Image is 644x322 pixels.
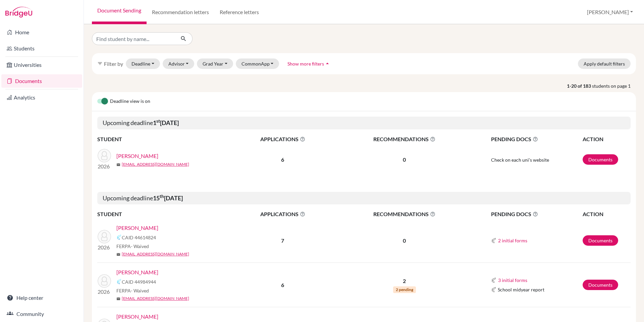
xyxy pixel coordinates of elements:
a: [PERSON_NAME] [116,313,158,321]
span: - Waived [131,243,149,249]
h5: Upcoming deadline [97,117,631,129]
p: 2026 [98,162,111,170]
span: APPLICATIONS [232,135,334,143]
p: 2026 [98,243,111,251]
img: Massey, Erica [98,149,111,162]
a: [PERSON_NAME] [116,224,158,232]
b: 7 [281,237,284,244]
span: CAID 44614824 [122,234,156,241]
p: 0 [334,156,475,164]
span: mail [116,252,120,256]
button: CommonApp [236,58,279,69]
a: [EMAIL_ADDRESS][DOMAIN_NAME] [122,295,189,301]
th: ACTION [582,210,631,218]
img: Common App logo [116,235,122,240]
img: Chapman, Levi [98,230,111,243]
a: Documents [583,154,618,165]
a: Documents [583,235,618,246]
button: [PERSON_NAME] [584,6,636,18]
th: ACTION [582,135,631,144]
b: 6 [281,156,284,163]
span: 2 pending [393,286,416,293]
a: Home [1,26,82,39]
img: Common App logo [491,287,496,292]
b: 6 [281,282,284,288]
img: Common App logo [116,279,122,284]
button: 2 initial forms [498,237,528,244]
span: students on page 1 [592,82,636,89]
input: Find student by name... [92,32,175,45]
strong: 1-20 of 183 [567,82,592,89]
p: 0 [334,237,475,245]
span: FERPA [116,287,149,294]
a: Documents [583,280,618,290]
img: Bridge-U [5,7,32,17]
a: [EMAIL_ADDRESS][DOMAIN_NAME] [122,161,189,167]
span: - Waived [131,288,149,293]
button: Grad Year [197,58,233,69]
button: Show more filtersarrow_drop_up [282,58,336,69]
a: Analytics [1,91,82,104]
span: PENDING DOCS [491,210,582,218]
span: APPLICATIONS [232,210,334,218]
a: Help center [1,291,82,305]
p: 2026 [98,288,111,296]
p: 2 [334,277,475,285]
a: Students [1,42,82,55]
span: School midyear report [498,286,544,293]
img: Common App logo [491,278,496,283]
a: [EMAIL_ADDRESS][DOMAIN_NAME] [122,251,189,257]
button: Deadline [126,58,160,69]
a: Documents [1,74,82,88]
b: 1 [DATE] [153,119,179,126]
button: Advisor [163,58,195,69]
h5: Upcoming deadline [97,192,631,205]
span: mail [116,297,120,301]
span: CAID 44984944 [122,278,156,285]
a: [PERSON_NAME] [116,268,158,276]
sup: th [160,194,164,199]
i: arrow_drop_up [324,60,331,67]
span: FERPA [116,243,149,250]
img: Lawrence, Alia [98,274,111,288]
span: Filter by [104,61,123,67]
span: Check on each uni's website [491,157,549,163]
a: Community [1,307,82,321]
button: Apply default filters [578,58,631,69]
sup: st [156,118,160,124]
a: [PERSON_NAME] [116,152,158,160]
span: PENDING DOCS [491,135,582,143]
span: Show more filters [287,61,324,67]
img: Common App logo [491,238,496,243]
span: RECOMMENDATIONS [334,135,475,143]
th: STUDENT [97,210,231,218]
a: Universities [1,58,82,72]
b: 15 [DATE] [153,194,183,202]
button: 3 initial forms [498,276,528,284]
th: STUDENT [97,135,231,144]
i: filter_list [97,61,103,66]
span: mail [116,163,120,167]
span: RECOMMENDATIONS [334,210,475,218]
span: Deadline view is on [110,97,150,106]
